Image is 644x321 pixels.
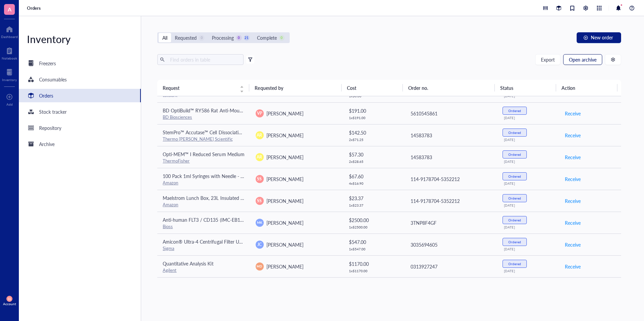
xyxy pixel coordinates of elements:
span: SS [257,176,262,182]
span: VP [257,110,262,116]
span: Opti-MEM™ I Reduced Serum Medium [163,151,244,157]
div: $ 191.00 [349,107,399,114]
button: Receive [565,130,581,141]
div: [DATE] [504,116,553,120]
div: 114-9178704-5352212 [411,175,492,183]
div: segmented control [157,32,289,43]
td: 114-9178704-5352212 [405,168,497,190]
div: Add [6,102,13,106]
span: Receive [565,219,581,226]
button: Receive [565,152,581,163]
div: 1 x $ 191.00 [349,116,399,120]
a: ThermoFisher [163,157,190,164]
span: SS [257,198,262,204]
div: $ 2500.00 [349,216,399,224]
th: Requested by [249,80,341,96]
span: Receive [565,132,581,139]
div: [DATE] [504,138,553,142]
a: Freezers [19,57,141,70]
div: Ordered [508,174,521,178]
td: 14583783 [405,124,497,146]
a: Repository [19,121,141,135]
td: 5610545861 [405,102,497,124]
div: Freezers [39,60,56,67]
div: Ordered [508,240,521,244]
a: Agilent [163,267,176,273]
a: Amazon [163,179,178,186]
div: [DATE] [504,94,553,98]
button: Receive [565,195,581,206]
button: Export [535,54,560,65]
div: 21 [244,35,250,41]
span: MD [257,264,262,269]
span: AR [257,132,262,138]
div: Ordered [508,262,521,266]
div: [DATE] [504,269,553,273]
div: 0313927247 [411,263,492,270]
a: BD Biosciences [163,114,192,120]
span: [PERSON_NAME] [266,219,303,226]
span: [PERSON_NAME] [266,110,303,117]
td: 0313927247 [405,255,497,277]
span: SS [8,297,11,301]
span: BD OptiBuild™ RY586 Rat Anti-Mouse TSPAN8 [163,107,262,114]
div: 0 [279,35,285,41]
div: 0 [199,35,204,41]
a: Dashboard [1,24,18,39]
span: Receive [565,110,581,117]
span: [PERSON_NAME] [266,241,303,248]
div: All [162,34,167,41]
div: Inventory [2,78,17,82]
div: 2 x $ 71.25 [349,138,399,142]
div: Requested [175,34,197,41]
div: Inventory [19,32,141,46]
div: Dashboard [1,35,18,39]
span: Amicon® Ultra-4 Centrifugal Filter Unit (10 kDa) [163,238,263,245]
td: 114-9178704-5352212 [405,190,497,212]
div: 3TNP8F4GF [411,219,492,226]
div: 14583783 [411,153,492,161]
div: Repository [39,124,61,132]
div: $ 142.50 [349,129,399,136]
div: Orders [39,92,53,99]
span: Receive [565,263,581,270]
div: 1 x $ 23.37 [349,203,399,207]
th: Order no. [403,80,495,96]
span: StemPro™ Accutase™ Cell Dissociation Reagent [163,129,262,136]
span: Export [541,57,555,62]
div: Notebook [2,56,17,60]
div: $ 1170.00 [349,260,399,267]
a: Thermo [PERSON_NAME] Scientific [163,136,232,142]
div: 1 x $ 0.00 [349,94,399,98]
div: Complete [257,34,277,41]
div: 1 x $ 547.00 [349,247,399,251]
a: Stock tracker [19,105,141,118]
div: $ 57.30 [349,151,399,158]
div: Stock tracker [39,108,67,115]
span: Quantitative Analysis Kit [163,260,213,267]
a: Orders [19,89,141,102]
th: Request [157,80,249,96]
input: Find orders in table [167,55,241,65]
span: [PERSON_NAME] [266,132,303,139]
a: Consumables [19,73,141,86]
div: [DATE] [504,225,553,229]
span: Receive [565,241,581,248]
span: Open archive [569,57,597,62]
span: AR [257,154,262,160]
div: Ordered [508,152,521,156]
a: Inventory [2,67,17,82]
span: Anti-human FLT3 / CD135 (IMC-EB10 Biosimilar) [163,216,265,223]
div: 14583783 [411,132,492,139]
button: Receive [565,261,581,272]
div: Ordered [508,218,521,222]
div: $ 23.37 [349,194,399,202]
span: Maelstrom Lunch Box, 23L Insulated Lunch Bag, Expandable Double Deck Cooler Bag, Lightweight Leak... [163,194,530,201]
button: New order [577,32,621,43]
a: Orders [27,5,42,11]
button: Open archive [563,54,602,65]
span: Receive [565,153,581,161]
th: Status [495,80,556,96]
a: Bioss [163,223,173,229]
span: 100 Pack 1ml Syringes with Needle - 27G 1/2 inch Disposable 1cc Luer Lock Syringe for Scientific ... [163,173,444,179]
